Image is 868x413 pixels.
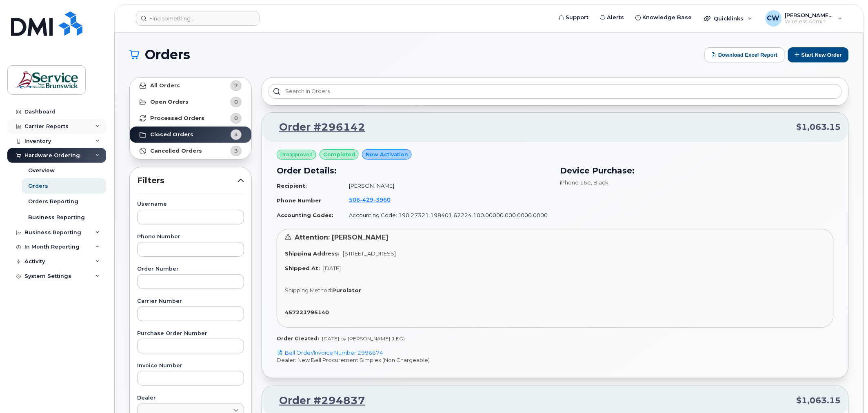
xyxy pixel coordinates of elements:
input: Search in orders [269,84,842,99]
span: $1,063.15 [797,395,841,406]
strong: 457221795140 [285,309,329,315]
span: New Activation [366,151,408,158]
strong: Recipient: [277,182,307,189]
a: Order #294837 [269,393,365,408]
strong: Cancelled Orders [150,148,202,154]
td: [PERSON_NAME] [342,179,550,193]
a: Cancelled Orders3 [130,143,251,159]
p: Dealer: New Bell Procurement Simplex (Non Chargeable) [277,356,834,364]
span: Orders [145,49,190,61]
label: Carrier Number [137,299,244,304]
label: Phone Number [137,234,244,240]
span: Attention: [PERSON_NAME] [295,233,388,241]
label: Invoice Number [137,363,244,369]
label: Username [137,202,244,207]
span: [DATE] [323,265,341,271]
a: All Orders7 [130,78,251,94]
strong: Order Created: [277,335,319,342]
h3: Order Details: [277,164,551,177]
a: Processed Orders0 [130,110,251,127]
strong: Open Orders [150,99,189,105]
span: Preapproved [280,151,313,158]
label: Dealer [137,395,244,401]
span: 0 [234,114,238,122]
span: completed [323,151,355,158]
label: Order Number [137,266,244,272]
span: iPhone 16e [560,179,591,186]
a: Open Orders0 [130,94,251,110]
span: $1,063.15 [797,121,841,133]
span: 429 [360,196,373,203]
span: [DATE] by [PERSON_NAME] (LEG) [322,335,405,342]
strong: Closed Orders [150,131,193,138]
strong: Shipping Address: [285,250,340,257]
strong: Shipped At: [285,265,320,271]
button: Download Excel Report [705,47,785,62]
span: Filters [137,175,238,187]
button: Start New Order [788,47,849,62]
span: 3960 [373,196,391,203]
span: 7 [234,82,238,89]
span: 0 [234,98,238,106]
strong: Processed Orders [150,115,204,122]
h3: Device Purchase: [560,164,834,177]
span: [STREET_ADDRESS] [343,250,396,257]
span: 3 [234,147,238,155]
span: Shipping Method: [285,287,332,293]
td: Accounting Code: 190.27321.198401.62224.100.00000.000.0000.0000 [342,208,550,222]
strong: Purolator [332,287,361,293]
span: , Black [591,179,609,186]
span: 506 [349,196,391,203]
a: Closed Orders4 [130,127,251,143]
a: Bell Order/Invoice Number 2996674 [277,349,383,356]
span: 4 [234,131,238,138]
a: Order #296142 [269,120,365,135]
a: 5064293960 [349,196,400,203]
strong: All Orders [150,82,180,89]
strong: Accounting Codes: [277,212,333,218]
strong: Phone Number [277,197,321,204]
label: Purchase Order Number [137,331,244,336]
a: 457221795140 [285,309,332,315]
